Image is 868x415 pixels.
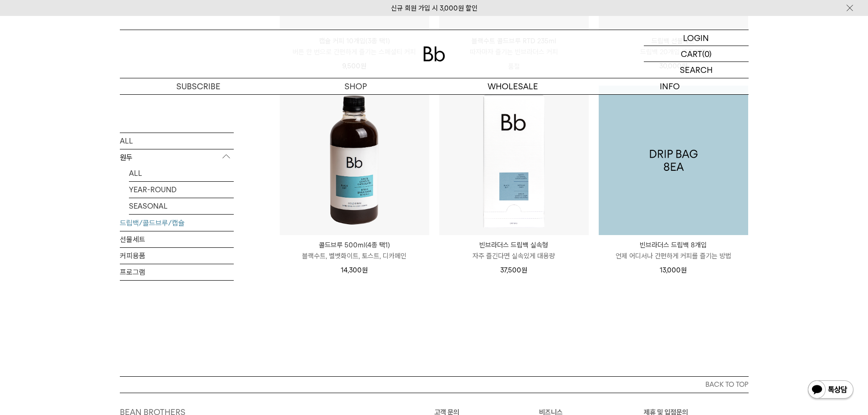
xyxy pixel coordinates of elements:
[599,251,748,261] p: 언제 어디서나 간편하게 커피를 즐기는 방법
[280,251,429,261] p: 블랙수트, 벨벳화이트, 토스트, 디카페인
[120,231,234,247] a: 선물세트
[120,149,234,165] p: 원두
[280,240,429,251] p: 콜드브루 500ml(4종 택1)
[521,266,527,274] span: 원
[681,46,702,61] p: CART
[391,4,478,12] a: 신규 회원 가입 시 3,000원 할인
[683,30,709,46] p: LOGIN
[423,46,445,61] img: 로고
[341,266,368,274] span: 14,300
[129,181,234,197] a: YEAR-ROUND
[439,86,589,235] img: 빈브라더스 드립백 실속형
[644,46,749,62] a: CART (0)
[120,376,749,393] button: BACK TO TOP
[599,240,748,251] p: 빈브라더스 드립백 8개입
[702,46,712,61] p: (0)
[129,198,234,214] a: SEASONAL
[599,86,748,235] a: 빈브라더스 드립백 8개입
[500,266,527,274] span: 37,500
[120,215,234,231] a: 드립백/콜드브루/캡슐
[120,133,234,149] a: ALL
[277,78,434,94] a: SHOP
[599,240,748,261] a: 빈브라더스 드립백 8개입 언제 어디서나 간편하게 커피를 즐기는 방법
[681,266,687,274] span: 원
[439,240,589,261] a: 빈브라더스 드립백 실속형 자주 즐긴다면 실속있게 대용량
[280,86,429,235] img: 콜드브루 500ml(4종 택1)
[807,379,854,401] img: 카카오톡 채널 1:1 채팅 버튼
[120,247,234,263] a: 커피용품
[439,251,589,261] p: 자주 즐긴다면 실속있게 대용량
[680,62,713,78] p: SEARCH
[120,78,277,94] a: SUBSCRIBE
[362,266,368,274] span: 원
[434,78,591,94] p: WHOLESALE
[439,240,589,251] p: 빈브라더스 드립백 실속형
[644,30,749,46] a: LOGIN
[591,78,749,94] p: INFO
[280,240,429,261] a: 콜드브루 500ml(4종 택1) 블랙수트, 벨벳화이트, 토스트, 디카페인
[660,266,687,274] span: 13,000
[120,264,234,280] a: 프로그램
[599,86,748,235] img: 1000000032_add2_03.jpg
[129,165,234,181] a: ALL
